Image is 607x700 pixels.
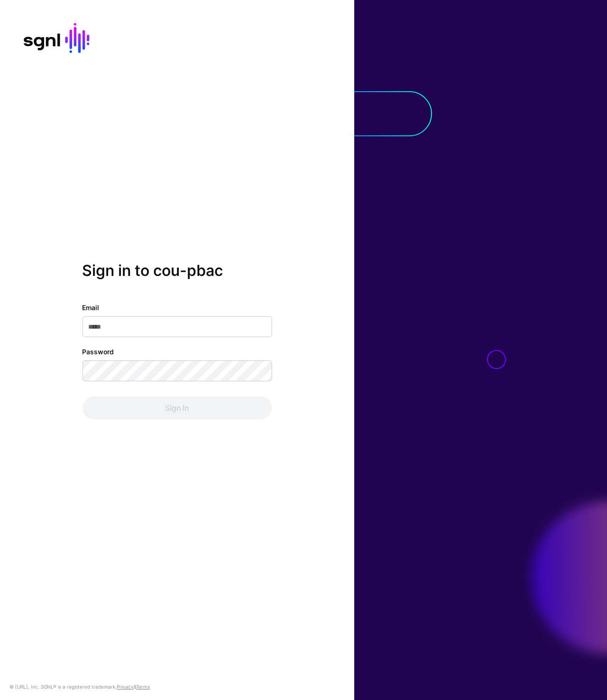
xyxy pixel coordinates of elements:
[9,683,150,691] div: © [URL], Inc. SGNL® is a registered trademark. &
[82,347,114,357] label: Password
[82,303,99,312] label: Email
[136,684,150,690] a: Terms
[82,262,272,280] h2: Sign in to cou-pbac
[117,684,134,690] a: Privacy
